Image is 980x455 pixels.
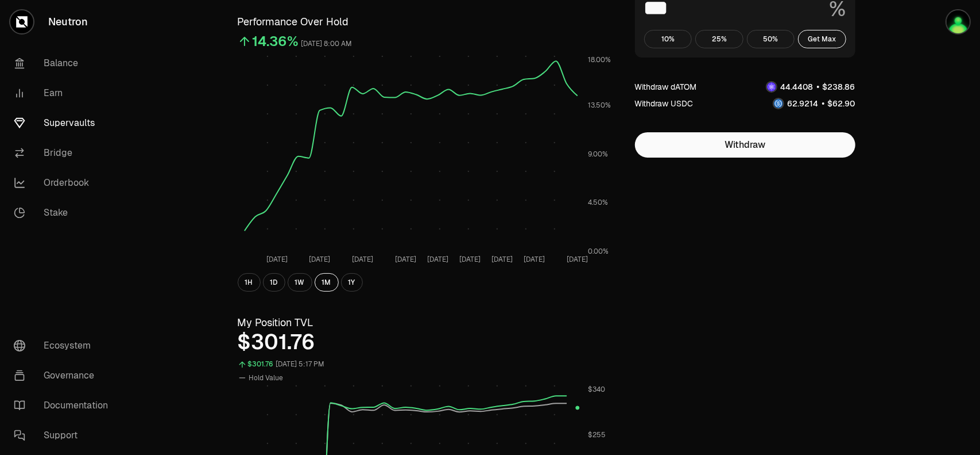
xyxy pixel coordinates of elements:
tspan: [DATE] [309,255,330,265]
tspan: [DATE] [567,255,588,265]
a: Ecosystem [5,331,124,361]
tspan: 0.00% [588,247,609,256]
tspan: 9.00% [588,150,608,159]
button: 1H [238,273,261,292]
div: $301.76 [248,358,274,371]
span: Hold Value [249,373,284,383]
div: $301.76 [238,331,612,354]
tspan: 4.50% [588,198,608,208]
tspan: [DATE] [459,255,481,265]
a: Orderbook [5,168,124,198]
h3: My Position TVL [238,315,612,331]
tspan: [DATE] [491,255,513,265]
div: [DATE] 5:17 PM [276,358,325,371]
tspan: 13.50% [588,101,611,110]
h3: Performance Over Hold [238,14,612,30]
tspan: [DATE] [395,255,416,265]
a: Stake [5,198,124,228]
div: Withdraw dATOM [635,81,697,93]
button: 1Y [341,273,363,292]
button: 1W [288,273,312,292]
button: 10% [644,30,692,48]
button: 1M [315,273,339,292]
tspan: [DATE] [524,255,545,265]
tspan: $340 [588,385,605,394]
tspan: 18.00% [588,55,611,64]
a: Bridge [5,138,124,168]
a: Documentation [5,391,124,420]
button: Get Max [798,30,846,48]
tspan: $255 [588,430,606,439]
a: Support [5,420,124,450]
button: Withdraw [635,132,855,158]
a: Balance [5,48,124,78]
img: USDC Logo [774,99,783,108]
tspan: [DATE] [427,255,448,265]
div: 14.36% [253,32,299,51]
div: Withdraw USDC [635,98,694,109]
a: Supervaults [5,108,124,138]
img: newtp [947,10,970,33]
img: dATOM Logo [767,82,776,91]
button: 50% [747,30,795,48]
div: [DATE] 8:00 AM [301,37,353,51]
button: 1D [263,273,285,292]
a: Governance [5,361,124,391]
button: 25% [695,30,743,48]
tspan: [DATE] [352,255,373,265]
tspan: [DATE] [266,255,287,265]
a: Earn [5,78,124,108]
